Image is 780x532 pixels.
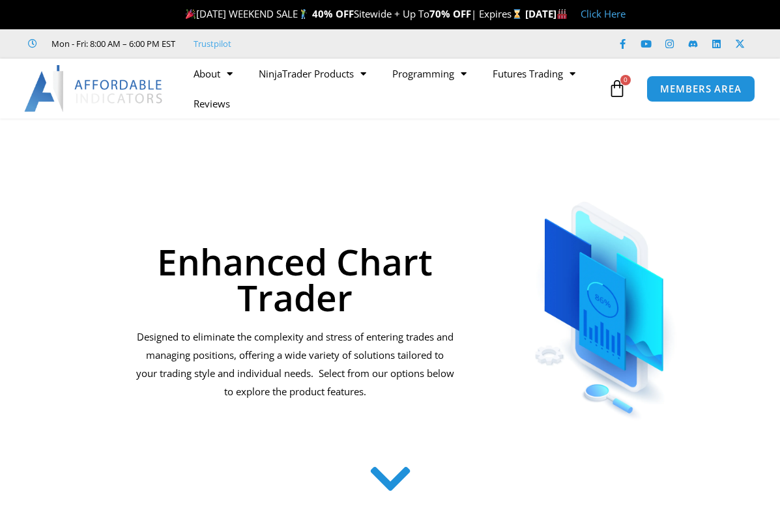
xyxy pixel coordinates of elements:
[429,7,471,20] strong: 70% OFF
[379,59,480,89] a: Programming
[557,9,567,19] img: 🏭
[48,36,175,51] span: Mon - Fri: 8:00 AM – 6:00 PM EST
[186,9,195,19] img: 🎉
[581,7,626,20] a: Click Here
[24,65,164,112] img: LogoAI | Affordable Indicators – NinjaTrader
[312,7,354,20] strong: 40% OFF
[181,59,605,119] nav: Menu
[620,75,631,85] span: 0
[660,84,742,94] span: MEMBERS AREA
[246,59,379,89] a: NinjaTrader Products
[136,244,455,315] h1: Enhanced Chart Trader
[480,59,588,89] a: Futures Trading
[298,9,308,19] img: 🏌️‍♂️
[181,89,243,119] a: Reviews
[525,7,568,20] strong: [DATE]
[136,328,455,400] p: Designed to eliminate the complexity and stress of entering trades and managing positions, offeri...
[588,70,646,107] a: 0
[502,177,709,423] img: ChartTrader | Affordable Indicators – NinjaTrader
[182,7,525,20] span: [DATE] WEEKEND SALE Sitewide + Up To | Expires
[194,36,231,51] a: Trustpilot
[512,9,522,19] img: ⌛
[181,59,246,89] a: About
[646,76,755,102] a: MEMBERS AREA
